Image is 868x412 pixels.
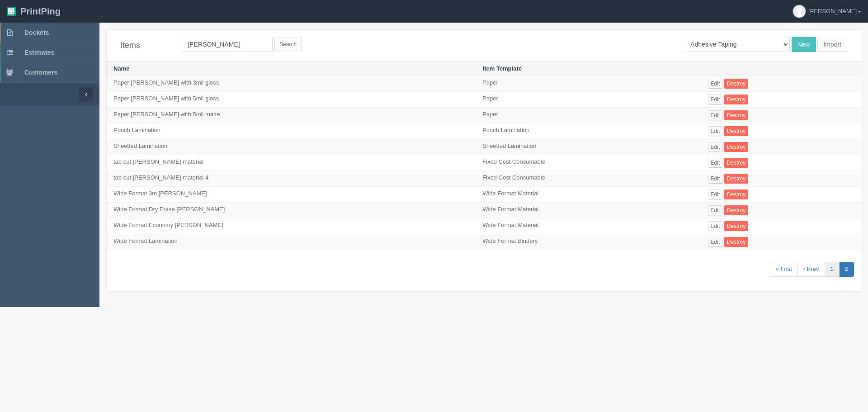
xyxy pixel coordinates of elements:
a: Edit [708,237,723,247]
a: Edit [708,142,723,152]
a: Edit [708,205,723,215]
a: Destroy [724,126,748,136]
td: Fixed Cost Consumable [476,155,701,171]
a: Destroy [724,79,748,89]
a: 1 [825,262,840,277]
td: Fixed Cost Consumable [476,171,701,187]
td: Paper [PERSON_NAME] with 5mil matte [107,108,476,123]
td: Wide Format Material [476,187,701,203]
td: Wide Format Bindery [476,234,701,250]
td: Wide Format Lamination [107,234,476,250]
span: Customers [24,69,57,76]
a: Destroy [724,110,748,120]
a: Destroy [724,158,748,168]
td: Wide Format Material [476,203,701,218]
img: logo-3e63b451c926e2ac314895c53de4908e5d424f24456219fb08d385ab2e579770.png [7,7,16,16]
input: Search [274,38,302,51]
a: Edit [708,95,723,104]
td: Paper [476,76,701,92]
td: Pouch Lamination [476,123,701,139]
td: Paper [PERSON_NAME] with 5mil gloss [107,92,476,108]
a: Item Template [483,65,522,72]
td: Wide Format Dry Erase [PERSON_NAME] [107,203,476,218]
td: Sheetfed Lamination [107,139,476,155]
span: Dockets [24,29,49,36]
a: Destroy [724,237,748,247]
h4: Items [120,41,168,50]
td: Sheetfed Lamination [476,139,701,155]
a: ‹ Prev [797,262,825,277]
a: Edit [708,110,723,120]
a: 2 [839,262,854,277]
a: Destroy [724,205,748,215]
td: Wide Format Material [476,218,701,234]
td: tab cut [PERSON_NAME] material 4" [107,171,476,187]
td: Wide Format 3m [PERSON_NAME] [107,187,476,203]
img: avatar_default-7531ab5dedf162e01f1e0bb0964e6a185e93c5c22dfe317fb01d7f8cd2b1632c.jpg [793,5,806,18]
a: Destroy [724,189,748,199]
a: Destroy [724,142,748,152]
input: Import [817,37,847,52]
a: Destroy [724,221,748,231]
td: tab cut [PERSON_NAME] material [107,155,476,171]
a: « First [770,262,798,277]
a: Destroy [724,174,748,184]
td: Wide Format Economy [PERSON_NAME] [107,218,476,234]
a: Edit [708,174,723,184]
td: Paper [476,92,701,108]
a: Edit [708,79,723,89]
a: Name [113,65,129,72]
a: Destroy [724,95,748,104]
td: Paper [PERSON_NAME] with 3mil gloss [107,76,476,92]
a: Edit [708,158,723,168]
input: New [792,37,816,52]
a: Edit [708,126,723,136]
a: Edit [708,221,723,231]
input: Item name [182,37,273,52]
td: Paper [476,108,701,123]
a: Edit [708,189,723,199]
span: Estimates [24,49,54,56]
td: Pouch Lamination [107,123,476,139]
